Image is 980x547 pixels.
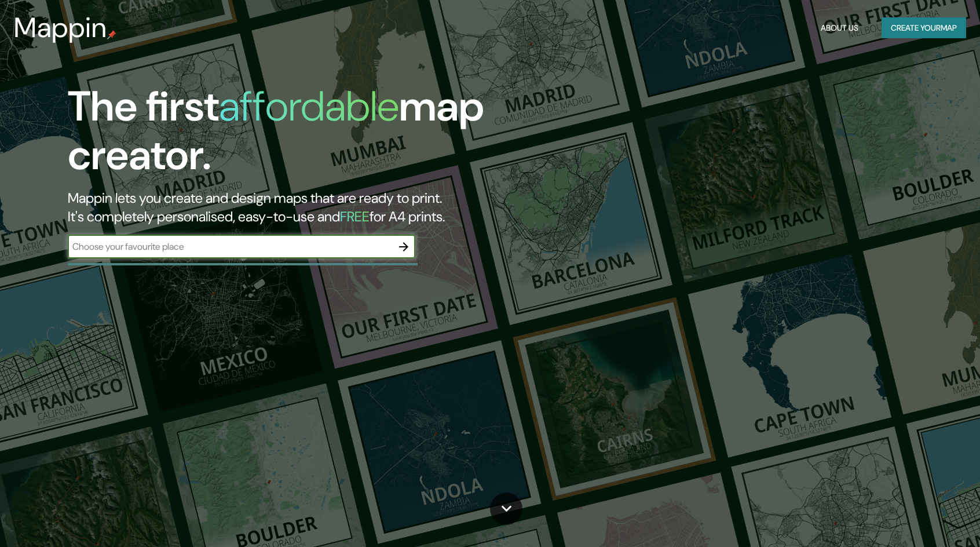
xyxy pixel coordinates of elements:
button: Create yourmap [882,17,966,39]
input: Choose your favourite place [68,240,392,253]
h1: affordable [219,79,399,133]
img: mappin-pin [107,30,116,39]
h2: Mappin lets you create and design maps that are ready to print. It's completely personalised, eas... [68,189,558,226]
h3: Mappin [14,12,107,44]
h5: FREE [340,207,370,225]
button: About Us [816,17,863,39]
h1: The first map creator. [68,82,558,189]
